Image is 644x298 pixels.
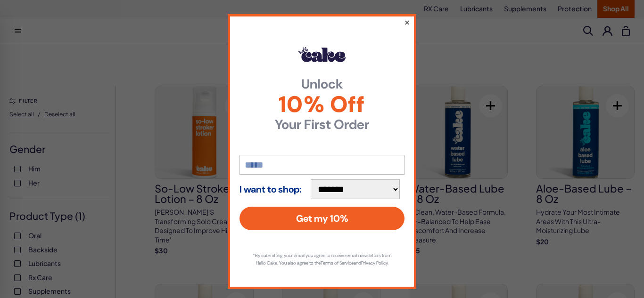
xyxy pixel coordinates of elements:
[239,207,405,230] button: Get my 10%
[361,260,388,266] a: Privacy Policy
[239,93,405,116] span: 10% Off
[239,118,405,131] strong: Your First Order
[239,78,405,91] strong: Unlock
[298,47,346,62] img: Hello Cake
[321,260,354,266] a: Terms of Service
[404,16,410,28] button: ×
[249,252,395,267] p: *By submitting your email you agree to receive email newsletters from Hello Cake. You also agree ...
[239,184,302,194] strong: I want to shop:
